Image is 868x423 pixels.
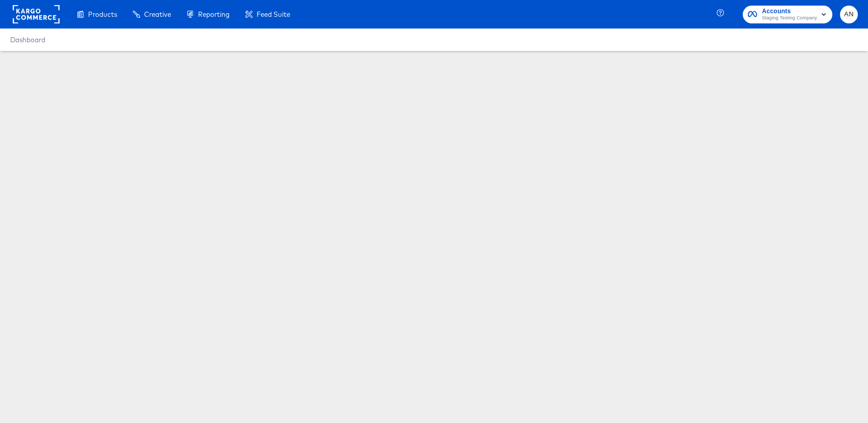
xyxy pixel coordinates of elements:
span: Staging Testing Company [762,14,817,22]
span: Accounts [762,6,817,17]
span: Creative [144,10,171,18]
button: AccountsStaging Testing Company [743,6,832,23]
button: AN [840,6,858,23]
span: Feed Suite [257,10,290,18]
span: AN [844,9,854,20]
span: Products [88,10,117,18]
span: Reporting [198,10,230,18]
a: Dashboard [10,36,45,44]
